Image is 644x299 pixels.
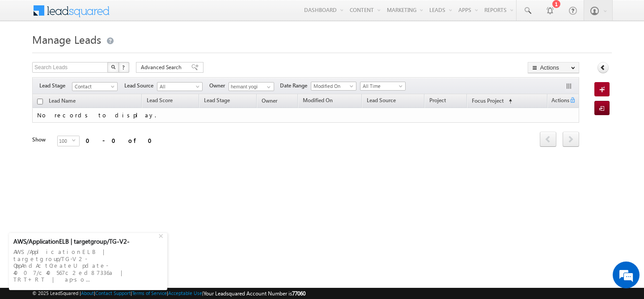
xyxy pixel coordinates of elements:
input: Type to Search [229,82,274,91]
span: © 2025 LeadSquared | | | | | [32,289,305,298]
span: Owner [262,97,277,104]
span: next [563,132,579,147]
div: 0 - 0 of 0 [86,135,157,145]
span: Lead Stage [204,97,230,104]
a: next [563,133,579,147]
span: Date Range [280,82,311,90]
span: (sorted ascending) [505,98,512,105]
span: Project [429,97,446,104]
span: prev [540,132,556,147]
div: + [157,230,167,241]
button: ? [119,62,129,73]
div: AWS/ApplicationELB | targetgroup/TG-V2-OppAndActCr... [13,237,157,245]
input: Check all records [37,99,43,104]
a: Lead Name [44,96,80,108]
span: Lead Source [124,82,157,90]
img: Search [111,65,115,69]
span: Lead Source [367,97,396,104]
a: Contact [72,82,118,91]
td: No records to display. [32,108,579,123]
span: All [157,83,200,91]
span: 77060 [292,290,305,297]
span: Your Leadsquared Account Number is [203,290,305,297]
div: Show [32,136,50,144]
span: All Time [360,82,403,90]
a: Project [425,96,450,107]
span: Focus Project [472,97,504,104]
a: Contact Support [95,290,131,296]
span: Modified On [311,82,354,90]
span: select [72,138,79,142]
a: Acceptable Use [168,290,202,296]
span: Modified On [303,97,333,104]
span: Manage Leads [32,32,101,46]
span: Owner [209,82,229,90]
span: Contact [72,83,115,91]
a: Focus Project (sorted ascending) [467,96,517,107]
a: Modified On [298,96,337,107]
a: Show All Items [262,83,273,91]
button: Actions [528,62,579,73]
a: Modified On [311,82,356,91]
span: Actions [548,96,569,107]
a: All [157,82,203,91]
a: About [81,290,94,296]
span: Lead Score [147,97,173,104]
span: Lead Stage [39,82,72,90]
div: AWS/ApplicationELB | targetgroup/TG-V2-OppAndActCreateUpdate-4007/c40567c2ed87336a | TRT+RT | ap-... [13,245,163,286]
a: Terms of Service [132,290,167,296]
a: prev [540,133,556,147]
a: Lead Source [362,96,400,107]
span: 100 [58,136,72,146]
a: Lead Score [142,96,177,107]
a: All Time [360,82,406,91]
a: Lead Stage [199,96,234,107]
